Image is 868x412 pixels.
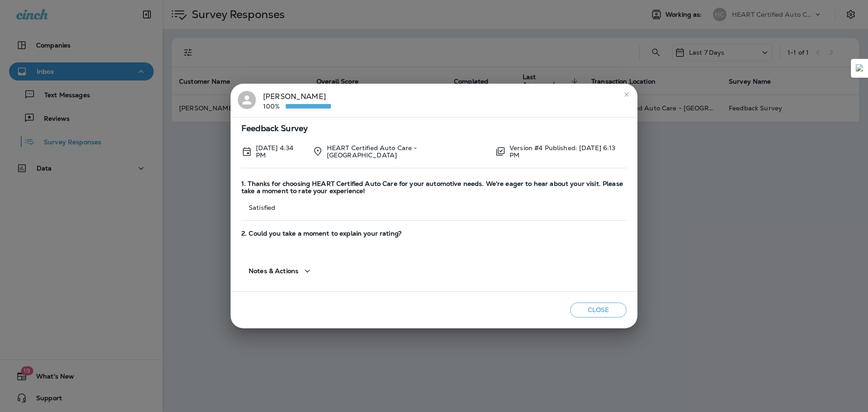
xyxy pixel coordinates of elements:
[241,125,627,133] span: Feedback Survey
[241,230,627,237] span: 2. Could you take a moment to explain your rating?
[619,87,634,102] button: close
[241,204,627,211] p: Satisfied
[263,103,286,110] p: 100%
[327,144,488,159] p: HEART Certified Auto Care - [GEOGRAPHIC_DATA]
[570,303,627,317] button: Close
[241,180,627,195] span: 1. Thanks for choosing HEART Certified Auto Care for your automotive needs. We're eager to hear a...
[256,144,305,159] p: Oct 2, 2025 4:34 PM
[509,144,627,159] p: Version #4 Published: [DATE] 6:13 PM
[249,267,298,275] span: Notes & Actions
[241,258,320,284] button: Notes & Actions
[263,91,331,110] div: [PERSON_NAME]
[856,64,864,72] img: Detect Auto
